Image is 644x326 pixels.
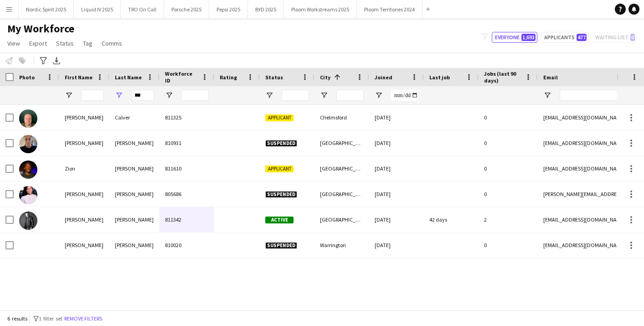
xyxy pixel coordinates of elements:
[56,39,74,47] span: Status
[98,37,126,49] a: Comms
[109,105,160,130] div: Calver
[79,37,96,49] a: Tag
[479,181,538,207] div: 0
[369,130,424,155] div: [DATE]
[115,74,142,81] span: Last Name
[314,207,369,232] div: [GEOGRAPHIC_DATA]
[19,160,37,179] img: Zion Smith-Callender
[65,91,73,99] button: Open Filter Menu
[165,91,173,99] button: Open Filter Menu
[59,207,109,232] div: [PERSON_NAME]
[109,130,160,155] div: [PERSON_NAME]
[109,233,160,258] div: [PERSON_NAME]
[424,207,479,232] div: 42 days
[165,70,198,84] span: Workforce ID
[51,55,62,66] app-action-btn: Export XLSX
[102,39,122,47] span: Comms
[265,140,297,147] span: Suspended
[29,39,47,47] span: Export
[160,207,214,232] div: 811342
[38,55,49,66] app-action-btn: Advanced filters
[109,181,160,207] div: [PERSON_NAME]
[265,217,294,223] span: Active
[284,0,357,18] button: Ploom Workstreams 2025
[26,37,51,49] a: Export
[7,39,20,47] span: View
[265,74,283,81] span: Status
[109,207,160,232] div: [PERSON_NAME]
[59,156,109,181] div: Zion
[375,74,392,81] span: Joined
[479,130,538,155] div: 0
[336,90,364,101] input: City Filter Input
[369,105,424,130] div: [DATE]
[265,191,297,198] span: Suspended
[220,74,237,81] span: Rating
[314,181,369,207] div: [GEOGRAPHIC_DATA]
[181,90,209,101] input: Workforce ID Filter Input
[83,39,93,47] span: Tag
[74,0,121,18] button: Liquid IV 2025
[492,32,537,43] button: Everyone1,693
[164,0,209,18] button: Porsche 2025
[109,156,160,181] div: [PERSON_NAME]
[314,130,369,155] div: [GEOGRAPHIC_DATA]
[160,105,214,130] div: 811325
[369,156,424,181] div: [DATE]
[265,114,294,121] span: Applicant
[19,0,74,18] button: Nordic Spirit 2025
[19,74,35,81] span: Photo
[39,315,62,322] span: 1 filter set
[7,22,74,36] span: My Workforce
[59,181,109,207] div: [PERSON_NAME]
[59,233,109,258] div: [PERSON_NAME]
[265,91,273,99] button: Open Filter Menu
[265,242,297,249] span: Suspended
[541,32,588,43] button: Applicants477
[248,0,284,18] button: BYD 2025
[429,74,450,81] span: Last job
[19,135,37,153] img: Holly Calvert
[369,181,424,207] div: [DATE]
[484,70,521,84] span: Jobs (last 90 days)
[160,130,214,155] div: 810931
[4,37,24,49] a: View
[265,166,294,172] span: Applicant
[160,156,214,181] div: 811610
[19,186,37,204] img: Lucy Caldwell
[391,90,418,101] input: Joined Filter Input
[19,109,37,128] img: Ian Calver
[62,314,104,324] button: Remove filters
[65,74,93,81] span: First Name
[543,91,551,99] button: Open Filter Menu
[375,91,383,99] button: Open Filter Menu
[369,207,424,232] div: [DATE]
[357,0,422,18] button: Ploom Territories 2024
[479,105,538,130] div: 0
[121,0,164,18] button: TRO On Call
[314,156,369,181] div: [GEOGRAPHIC_DATA]
[314,233,369,258] div: Warrington
[19,212,37,230] img: Andrew Calderwood
[59,105,109,130] div: [PERSON_NAME]
[160,181,214,207] div: 805686
[369,233,424,258] div: [DATE]
[115,91,123,99] button: Open Filter Menu
[59,130,109,155] div: [PERSON_NAME]
[543,74,558,81] span: Email
[81,90,104,101] input: First Name Filter Input
[314,105,369,130] div: Chelmsford
[320,74,330,81] span: City
[479,156,538,181] div: 0
[52,37,77,49] a: Status
[209,0,248,18] button: Pepsi 2025
[479,207,538,232] div: 2
[160,233,214,258] div: 810020
[521,34,536,41] span: 1,693
[320,91,328,99] button: Open Filter Menu
[577,34,587,41] span: 477
[479,233,538,258] div: 0
[282,90,309,101] input: Status Filter Input
[131,90,154,101] input: Last Name Filter Input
